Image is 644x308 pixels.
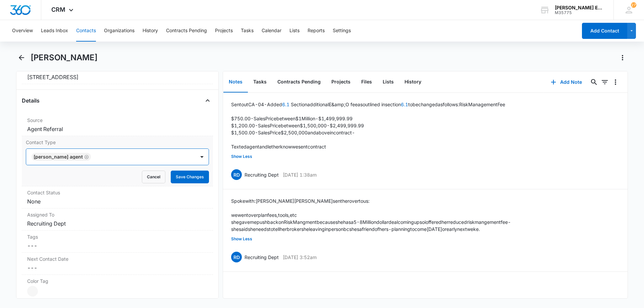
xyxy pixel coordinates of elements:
[22,114,213,136] div: SourceAgent Referral
[27,197,208,205] dd: None
[283,254,317,261] p: [DATE] 3:52am
[215,20,233,42] button: Projects
[308,20,325,42] button: Reports
[231,122,505,129] p: $1,200.00 - Sales Price between $1,500,000 - $2,499,999.99
[22,186,213,208] div: Contact StatusNone
[282,102,289,107] a: 6.1
[104,20,135,42] button: Organizations
[22,97,40,105] h4: Details
[356,72,377,93] button: Files
[555,5,604,10] div: account name
[27,220,208,228] dd: Recruiting Dept
[631,2,636,8] div: notifications count
[27,264,208,272] dd: ---
[202,95,213,106] button: Close
[22,231,213,253] div: Tags---
[231,197,620,204] p: Spoke with : [PERSON_NAME] [PERSON_NAME] sent her over to us :
[231,233,252,245] button: Show Less
[231,211,620,219] p: we went over plan fees, tools, etc
[245,254,279,261] p: Recruiting Dept
[231,129,505,136] p: $1,500.00 - Sales Price $2,500,000 and above in contract -
[51,6,65,13] span: CRM
[22,62,213,84] div: Address[STREET_ADDRESS]
[166,20,207,42] button: Contracts Pending
[617,52,628,63] button: Actions
[27,117,208,124] label: Source
[27,242,208,250] dd: ---
[589,77,599,87] button: Search...
[272,72,326,93] button: Contracts Pending
[27,189,208,196] label: Contact Status
[231,219,620,233] p: she gave me push back on Risk Mangment because she has a 5-8 Million dollar deal coming up so i o...
[231,115,505,122] p: $750.00 - Sales Price between $1 Million - $1,499,999.99
[231,143,505,150] p: Texted agent and let her know we sent contract
[22,208,213,231] div: Assigned ToRecruiting Dept
[76,20,96,42] button: Contacts
[223,72,248,93] button: Notes
[248,72,272,93] button: Tasks
[599,77,610,87] button: Filters
[12,20,33,42] button: Overview
[27,211,208,218] label: Assigned To
[631,2,636,8] span: 27
[83,155,89,159] div: Remove Allison James Agent
[231,252,242,262] span: RD
[231,150,252,163] button: Show Less
[333,20,351,42] button: Settings
[555,10,604,15] div: account id
[22,253,213,275] div: Next Contact Date---
[241,20,254,42] button: Tasks
[27,73,208,81] dd: [STREET_ADDRESS]
[27,125,208,133] dd: Agent Referral
[377,72,399,93] button: Lists
[544,74,589,90] button: Add Note
[41,20,68,42] button: Leads Inbox
[399,72,427,93] button: History
[262,20,281,42] button: Calendar
[142,171,165,183] button: Cancel
[401,102,408,107] a: 6.1
[289,20,300,42] button: Lists
[27,233,208,240] label: Tags
[283,171,317,178] p: [DATE] 1:38am
[27,255,208,262] label: Next Contact Date
[231,169,242,180] span: RD
[16,52,26,63] button: Back
[27,278,208,285] label: Color Tag
[31,53,98,63] h1: [PERSON_NAME]
[582,23,627,39] button: Add Contact
[34,155,83,159] div: [PERSON_NAME] Agent
[26,139,209,146] label: Contact Type
[326,72,356,93] button: Projects
[22,275,213,300] div: Color Tag
[610,77,621,87] button: Overflow Menu
[171,171,209,183] button: Save Changes
[231,101,505,108] p: Sent out CA-04 - Added Section additional E&amp;O fee as outlined in section to be changed as fol...
[245,171,279,178] p: Recruiting Dept
[143,20,158,42] button: History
